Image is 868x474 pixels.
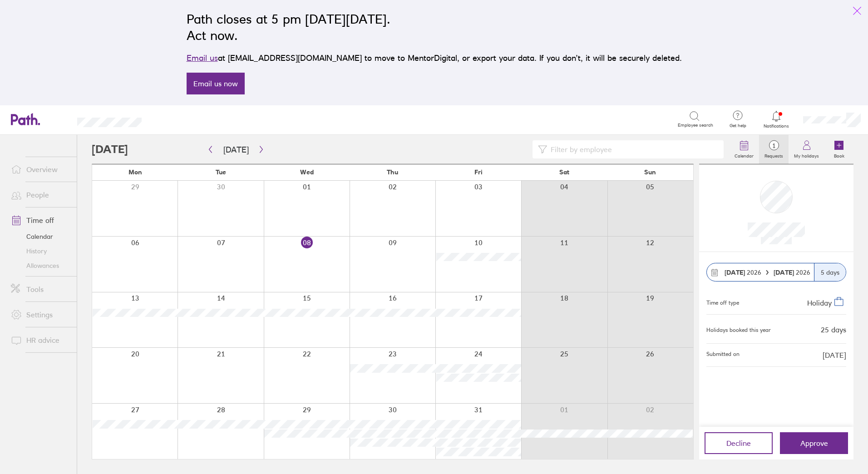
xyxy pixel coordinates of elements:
[4,244,77,258] a: History
[789,151,824,159] label: My holidays
[187,11,682,44] h2: Path closes at 5 pm [DATE][DATE]. Act now.
[723,123,753,128] span: Get help
[814,263,846,281] div: 5 days
[762,123,791,129] span: Notifications
[128,168,142,176] span: Mon
[726,439,751,447] span: Decline
[774,269,810,276] span: 2026
[762,110,791,129] a: Notifications
[759,142,789,149] span: 1
[759,151,789,159] label: Requests
[4,258,77,273] a: Allowances
[829,151,850,159] label: Book
[187,53,218,63] a: Email us
[187,73,245,94] a: Email us now
[559,168,569,176] span: Sat
[4,229,77,244] a: Calendar
[300,168,314,176] span: Wed
[547,141,718,158] input: Filter by employee
[706,327,771,333] div: Holidays booked this year
[216,168,226,176] span: Tue
[780,432,848,454] button: Approve
[705,432,773,454] button: Decline
[725,268,745,276] strong: [DATE]
[387,168,398,176] span: Thu
[800,439,828,447] span: Approve
[725,269,761,276] span: 2026
[166,115,189,123] div: Search
[789,135,824,164] a: My holidays
[807,298,832,307] span: Holiday
[706,296,739,307] div: Time off type
[729,151,759,159] label: Calendar
[774,268,796,276] strong: [DATE]
[4,306,77,324] a: Settings
[4,186,77,204] a: People
[759,135,789,164] a: 1Requests
[4,211,77,229] a: Time off
[824,135,853,164] a: Book
[4,331,77,349] a: HR advice
[821,326,846,334] div: 25 days
[644,168,656,176] span: Sun
[4,280,77,298] a: Tools
[823,351,846,359] span: [DATE]
[187,52,682,64] p: at [EMAIL_ADDRESS][DOMAIN_NAME] to move to MentorDigital, or export your data. If you don’t, it w...
[4,160,77,178] a: Overview
[706,351,740,359] span: Submitted on
[474,168,483,176] span: Fri
[729,135,759,164] a: Calendar
[678,123,713,128] span: Employee search
[216,142,256,157] button: [DATE]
